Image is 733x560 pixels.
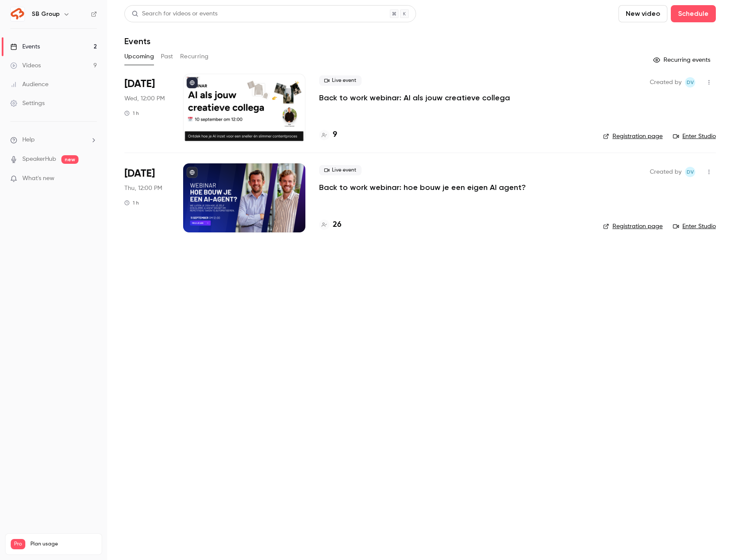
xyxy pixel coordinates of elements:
[603,222,663,231] a: Registration page
[30,541,97,548] span: Plan usage
[319,165,362,175] span: Live event
[319,219,341,231] a: 26
[11,539,25,549] span: Pro
[132,9,217,18] div: Search for videos or events
[685,77,695,87] span: Dante van der heijden
[319,93,510,103] a: Back to work webinar: AI als jouw creatieve collega
[161,50,173,63] button: Past
[333,219,341,231] h4: 26
[673,132,716,141] a: Enter Studio
[124,74,169,142] div: Sep 10 Wed, 12:00 PM (Europe/Amsterdam)
[687,77,694,87] span: Dv
[124,77,155,91] span: [DATE]
[649,53,716,67] button: Recurring events
[319,129,337,141] a: 9
[618,5,667,22] button: New video
[10,99,45,108] div: Settings
[124,184,162,193] span: Thu, 12:00 PM
[180,50,209,63] button: Recurring
[10,80,48,89] div: Audience
[10,135,97,145] li: help-dropdown-opener
[650,77,682,87] span: Created by
[61,155,78,164] span: new
[124,94,165,103] span: Wed, 12:00 PM
[124,199,139,206] div: 1 h
[22,135,35,145] span: Help
[319,75,362,86] span: Live event
[124,50,154,63] button: Upcoming
[32,10,60,18] h6: SB Group
[671,5,716,22] button: Schedule
[333,129,337,141] h4: 9
[22,155,56,164] a: SpeakerHub
[124,163,169,232] div: Sep 11 Thu, 12:00 PM (Europe/Amsterdam)
[124,167,155,181] span: [DATE]
[650,167,682,177] span: Created by
[22,174,54,183] span: What's new
[124,110,139,117] div: 1 h
[11,7,24,21] img: SB Group
[673,222,716,231] a: Enter Studio
[10,61,41,70] div: Videos
[10,42,40,51] div: Events
[124,36,151,46] h1: Events
[319,182,526,193] a: Back to work webinar: hoe bouw je een eigen AI agent?
[687,167,694,177] span: Dv
[685,167,695,177] span: Dante van der heijden
[603,132,663,141] a: Registration page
